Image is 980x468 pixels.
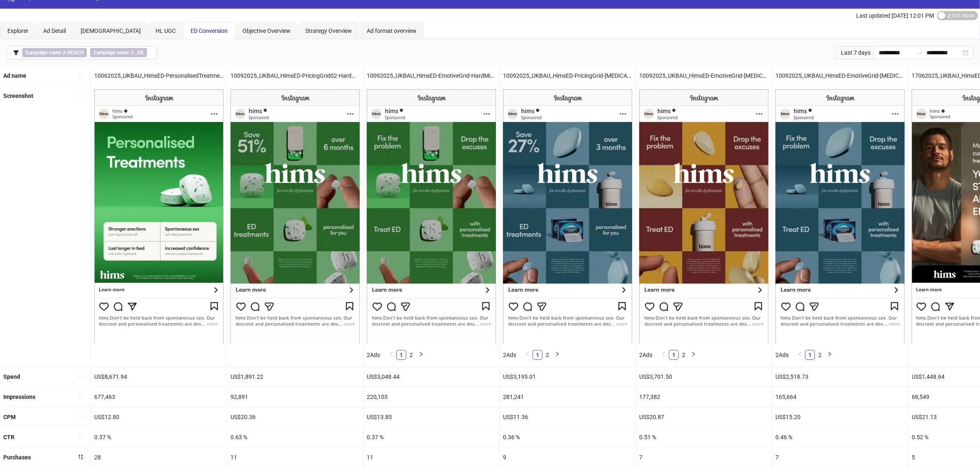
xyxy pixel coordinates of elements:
li: Previous Page [523,350,533,360]
b: Campaign name [26,50,61,56]
li: 2 [815,350,825,360]
div: 10092025_UKBAU_HimsED-EmotiveGrid-[MEDICAL_DATA]_Video_CopyNovember24Compliant!_ReclaimIntimacy_M... [772,66,908,86]
span: sort-ascending [78,414,84,419]
div: US$8,671.94 [91,367,227,387]
span: ∋ [90,48,147,57]
div: US$20.36 [227,407,363,427]
div: 10092025_UKBAU_HimsED-PricingGrid02-HardMint_Video_CopyNovember24Compliant!_ReclaimIntimacy_MetaE... [227,66,363,86]
button: right [416,350,426,360]
img: Screenshot 120232028058300185 [367,89,496,343]
button: right [689,350,698,360]
button: Campaign name ∌ REACHCampaign name ∋ _ED [7,46,157,59]
div: US$3,195.01 [500,367,635,387]
span: right [827,352,832,357]
a: 2 [679,350,688,359]
div: 7 [772,447,908,467]
b: Screenshot [3,93,33,99]
div: US$20.87 [636,407,772,427]
b: Purchases [3,454,31,461]
span: 2 Ads [775,352,789,358]
div: US$3,701.50 [636,367,772,387]
span: sort-ascending [78,434,84,440]
span: ED Conversion [191,28,228,34]
a: 2 [407,350,416,359]
img: Screenshot 120232027900640185 [775,89,905,343]
div: 0.63 % [227,427,363,447]
span: left [798,352,803,357]
span: sort-ascending [78,373,84,379]
span: left [525,352,530,357]
div: 11 [363,447,499,467]
li: Previous Page [659,350,669,360]
a: 2 [543,350,552,359]
li: Next Page [689,350,698,360]
div: 11 [227,447,363,467]
div: 677,463 [91,387,227,407]
li: 1 [669,350,679,360]
div: 28 [91,447,227,467]
li: 2 [679,350,689,360]
img: Screenshot 120228161056030185 [94,89,223,343]
div: 7 [636,447,772,467]
b: CPM [3,414,16,420]
button: right [825,350,835,360]
a: 1 [533,350,542,359]
div: 177,382 [636,387,772,407]
div: Last 7 days [836,46,874,59]
div: 0.51 % [636,427,772,447]
div: 10092025_UKBAU_HimsED-EmotiveGrid-HardMint_Video_CopyNovember24Compliant!_ReclaimIntimacy_MetaED_... [363,66,499,86]
div: 0.46 % [772,427,908,447]
div: 0.37 % [363,427,499,447]
div: US$11.36 [500,407,635,427]
span: sort-ascending [78,394,84,399]
span: 2 Ads [503,352,516,358]
span: [DEMOGRAPHIC_DATA] [81,28,141,34]
li: Previous Page [386,350,396,360]
span: filter [13,50,19,56]
div: 92,891 [227,387,363,407]
div: 281,241 [500,387,635,407]
b: Spend [3,373,20,380]
span: ∌ [22,48,87,57]
div: 10092025_UKBAU_HimsED-EmotiveGrid-[MEDICAL_DATA]_Video_CopyNovember24Compliant!_ReclaimIntimacy_M... [636,66,772,86]
span: right [555,352,560,357]
span: Ad format overview [367,28,417,34]
span: Ad Detail [43,28,66,34]
button: left [523,350,533,360]
button: left [386,350,396,360]
b: _ED [135,50,144,56]
button: left [795,350,805,360]
li: Next Page [552,350,562,360]
b: REACH [68,50,84,56]
span: to [917,49,923,56]
img: Screenshot 120232027978050185 [639,89,768,343]
span: HL UGC [156,28,176,34]
img: Screenshot 120232027948480185 [503,89,632,343]
span: Last updated [DATE] 12:01 PM [856,12,934,19]
a: 2 [815,350,824,359]
div: US$3,048.44 [363,367,499,387]
img: Screenshot 120232028016720185 [230,89,360,343]
li: Previous Page [795,350,805,360]
b: Ad name [3,72,26,79]
span: sort-ascending [78,93,84,99]
b: Impressions [3,394,35,400]
b: CTR [3,434,14,440]
div: 165,664 [772,387,908,407]
span: swap-right [917,49,923,56]
div: US$15.20 [772,407,908,427]
span: 2 Ads [367,352,380,358]
a: 1 [397,350,406,359]
span: Objective Overview [242,28,291,34]
li: Next Page [416,350,426,360]
span: left [389,352,394,357]
div: 10092025_UKBAU_HimsED-PricingGrid-[MEDICAL_DATA]_Video_CopyNovember24Compliant!_ReclaimIntimacy_M... [500,66,635,86]
span: sort-descending [78,454,84,460]
li: 1 [805,350,815,360]
span: 2 Ads [639,352,652,358]
span: left [661,352,666,357]
span: right [419,352,424,357]
div: US$13.85 [363,407,499,427]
